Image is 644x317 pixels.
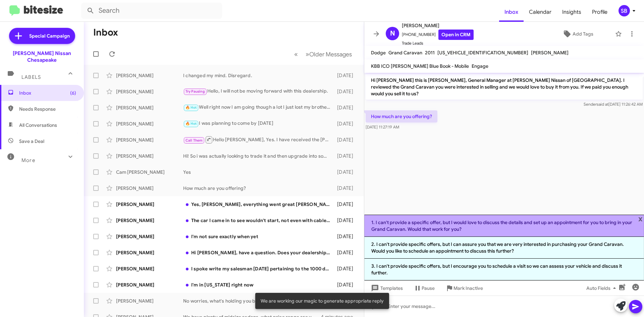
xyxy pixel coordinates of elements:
a: Profile [587,2,613,22]
div: I'm not sure exactly when yet [183,233,334,240]
div: [DATE] [334,233,359,240]
span: N [390,28,395,39]
p: How much are you offering? [366,110,437,122]
div: [PERSON_NAME] [116,185,183,192]
button: Mark Inactive [440,282,488,294]
div: [PERSON_NAME] [116,201,183,208]
div: [DATE] [334,104,359,111]
span: More [21,157,35,163]
div: [DATE] [334,169,359,175]
div: [PERSON_NAME] [116,249,183,256]
span: KBB ICO [PERSON_NAME] Blue Book - Mobile [371,63,469,69]
div: [PERSON_NAME] [116,233,183,240]
div: Cam [PERSON_NAME] [116,169,183,175]
a: Inbox [499,2,524,22]
span: Trade Leads [402,40,474,47]
div: [PERSON_NAME] [116,298,183,304]
div: [DATE] [334,249,359,256]
button: Previous [290,47,302,61]
span: Grand Caravan [388,50,422,56]
span: Sender [DATE] 11:26:42 AM [584,102,643,107]
span: [PHONE_NUMBER] [402,30,474,40]
div: I changed my mind. Disregard. [183,72,334,79]
div: Hi [PERSON_NAME], have a question. Does your dealership have "hard add ons"? [183,249,334,256]
span: » [306,50,309,58]
div: I'm in [US_STATE] right now [183,281,334,288]
span: Inbox [19,90,76,96]
span: Save a Deal [19,138,44,145]
span: Pause [422,282,435,294]
span: x [638,215,643,223]
div: [DATE] [334,72,359,79]
span: « [294,50,298,58]
span: All Conversations [19,122,57,128]
div: SB [619,5,630,16]
span: Call Them [185,138,203,143]
span: (6) [70,90,76,96]
span: Try Pausing [185,89,205,94]
div: [PERSON_NAME] [116,72,183,79]
div: [PERSON_NAME] [116,153,183,159]
div: [PERSON_NAME] [116,137,183,143]
div: No worries, what's holding you back? [183,298,321,304]
div: I spoke write my salesman [DATE] pertaining to the 1000 dollar credit that has not been reflected... [183,265,334,272]
p: Hi [PERSON_NAME] this is [PERSON_NAME], General Manager at [PERSON_NAME] Nissan of [GEOGRAPHIC_DA... [366,74,643,100]
div: Yes [183,169,334,175]
span: [DATE] 11:27:19 AM [366,124,399,129]
span: Templates [370,282,403,294]
a: Calendar [524,2,557,22]
nav: Page navigation example [290,47,356,61]
a: Special Campaign [9,28,75,44]
a: Open in CRM [438,30,474,40]
div: [PERSON_NAME] [116,120,183,127]
h1: Inbox [93,27,118,38]
div: Yes, [PERSON_NAME], everything went great [PERSON_NAME] and [PERSON_NAME] really took care of us ... [183,201,334,208]
div: [PERSON_NAME] [116,281,183,288]
div: [DATE] [334,265,359,272]
div: [PERSON_NAME] [116,265,183,272]
div: Hi! So i was actually looking to trade it and then upgrade into something else. I got an offer fr... [183,153,334,159]
span: said at [597,102,608,107]
a: Insights [557,2,587,22]
div: [DATE] [334,217,359,224]
div: [PERSON_NAME] [116,104,183,111]
div: How much are you offering? [183,185,334,192]
button: Templates [364,282,408,294]
span: [PERSON_NAME] [531,50,569,56]
input: Search [81,3,222,19]
div: The car I came in to see wouldn't start, not even with cables. We also couldn't agree on numbers ... [183,217,334,224]
div: [DATE] [334,153,359,159]
div: [DATE] [334,137,359,143]
li: 1. I can't provide a specific offer, but I would love to discuss the details and set up an appoin... [364,215,644,237]
span: 🔥 Hot [185,105,197,110]
span: Auto Fields [586,282,619,294]
span: Engage [472,63,488,69]
span: Labels [21,74,41,80]
span: [PERSON_NAME] [402,21,474,30]
div: [DATE] [334,281,359,288]
li: 2. I can't provide specific offers, but I can assure you that we are very interested in purchasin... [364,237,644,259]
span: 2011 [425,50,435,56]
span: Older Messages [309,51,352,58]
div: [DATE] [334,201,359,208]
button: Next [302,47,356,61]
button: SB [613,5,637,16]
span: Needs Response [19,106,76,112]
span: We are working our magic to generate appropriate reply [261,298,384,304]
button: Pause [408,282,440,294]
div: Hello [PERSON_NAME], Yes. I have received the [PERSON_NAME] Blue Book Instant Cash response and [... [183,136,334,144]
button: Auto Fields [581,282,624,294]
div: [PERSON_NAME] [116,88,183,95]
span: Dodge [371,50,386,56]
div: I was planning to come by [DATE] [183,120,334,127]
span: Add Tags [573,28,593,40]
div: Well right now I am going though a lot I just lost my brother [DATE] morning he passed away so so... [183,104,334,111]
div: [PERSON_NAME] [116,217,183,224]
div: [DATE] [334,120,359,127]
span: [US_VEHICLE_IDENTIFICATION_NUMBER] [437,50,528,56]
span: Mark Inactive [453,282,483,294]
